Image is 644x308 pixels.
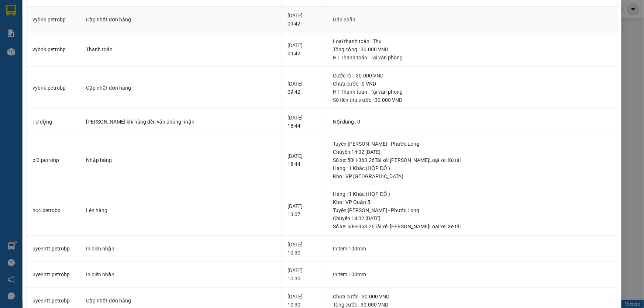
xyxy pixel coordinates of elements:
div: [DATE] 13:07 [287,202,321,218]
div: Gán nhãn : [333,15,612,24]
div: Cước rồi : 30.000 VND [333,72,612,80]
div: Tổng cộng : 30.000 VND [333,45,612,53]
div: Hàng : 1 Khác (HỘP ĐỎ ) [333,164,612,172]
div: Hàng : 1 Khác (HỘP ĐỎ ) [333,190,612,198]
div: In tem 100mm [333,270,612,278]
div: Tuyến : [PERSON_NAME] - Phước Long Chuyến: 14:02 [DATE] Số xe: 50H-363.26 Tài xế: [PERSON_NAME] ... [333,140,612,164]
div: Thanh toán [86,45,275,53]
div: Chưa cước : 30.000 VND [333,293,612,301]
td: vybnk.petrobp [27,67,80,109]
div: Loại thanh toán : Thu [333,37,612,45]
td: pl2.petrobp [27,135,80,186]
div: [DATE] 09:42 [287,11,321,28]
td: hc4.petrobp [27,185,80,236]
div: HT Thanh toán : Tại văn phòng [333,53,612,62]
div: Lên hàng [86,206,275,214]
div: [DATE] 18:44 [287,152,321,168]
div: Số tiền thu trước : 30.000 VND [333,96,612,104]
div: In biên nhận [86,245,275,253]
div: Kho : VP [GEOGRAPHIC_DATA] [333,172,612,180]
div: Cập nhật đơn hàng [86,15,275,24]
td: uyenntt.petrobp [27,236,80,262]
div: Cập nhật đơn hàng [86,297,275,305]
div: Nội dung : 0 [333,118,612,126]
td: vybnk.petrobp [27,32,80,67]
div: Tuyến : [PERSON_NAME] - Phước Long Chuyến: 14:02 [DATE] Số xe: 50H-363.26 Tài xế: [PERSON_NAME] ... [333,206,612,231]
div: Nhập hàng [86,156,275,164]
div: [DATE] 10:30 [287,240,321,257]
div: Kho : VP Quận 5 [333,198,612,206]
div: Cập nhật đơn hàng [86,84,275,92]
td: Tự động [27,109,80,135]
div: [DATE] 09:42 [287,41,321,58]
td: vybnk.petrobp [27,7,80,33]
div: In tem 100mm [333,245,612,253]
div: Chưa cước : 0 VND [333,80,612,88]
td: uyenntt.petrobp [27,262,80,288]
div: In biên nhận [86,270,275,278]
div: [DATE] 09:42 [287,80,321,96]
div: HT Thanh toán : Tại văn phòng [333,88,612,96]
div: [PERSON_NAME] khi hàng đến văn phòng nhận [86,118,275,126]
div: [DATE] 18:44 [287,114,321,130]
div: [DATE] 10:30 [287,266,321,283]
